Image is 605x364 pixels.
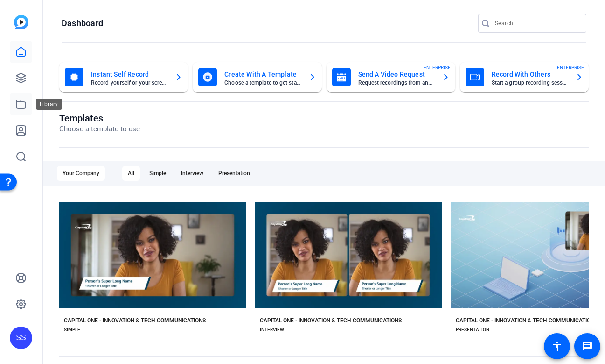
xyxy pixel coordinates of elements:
div: Presentation [213,166,256,181]
mat-icon: message [582,341,593,352]
mat-card-subtitle: Choose a template to get started [224,80,301,86]
span: ENTERPRISE [557,64,584,71]
mat-icon: accessibility [551,341,563,352]
div: INTERVIEW [260,326,284,334]
div: Your Company [57,166,105,181]
div: CAPITAL ONE - INNOVATION & TECH COMMUNICATIONS [260,317,402,324]
span: ENTERPRISE [424,64,451,71]
button: Create With A TemplateChoose a template to get started [193,62,321,92]
mat-card-title: Create With A Template [224,69,301,80]
mat-card-title: Send A Video Request [358,69,435,80]
img: blue-gradient.svg [14,15,28,29]
div: CAPITAL ONE - INNOVATION & TECH COMMUNICATIONS [456,317,598,324]
mat-card-subtitle: Request recordings from anyone, anywhere [358,80,435,86]
h1: Templates [59,113,140,124]
div: All [122,166,140,181]
button: Instant Self RecordRecord yourself or your screen [59,62,188,92]
div: SIMPLE [64,326,80,334]
div: SS [10,327,32,349]
div: PRESENTATION [456,326,489,334]
div: CAPITAL ONE - INNOVATION & TECH COMMUNICATIONS [64,317,206,324]
div: Simple [144,166,172,181]
mat-card-subtitle: Record yourself or your screen [91,80,167,86]
input: Search [495,18,579,29]
mat-card-title: Instant Self Record [91,69,167,80]
mat-card-title: Record With Others [492,69,568,80]
p: Choose a template to use [59,124,140,135]
h1: Dashboard [62,18,103,29]
div: Interview [175,166,209,181]
button: Record With OthersStart a group recording sessionENTERPRISE [460,62,589,92]
button: Send A Video RequestRequest recordings from anyone, anywhereENTERPRISE [327,62,455,92]
div: Library [36,99,62,110]
mat-card-subtitle: Start a group recording session [492,80,568,86]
